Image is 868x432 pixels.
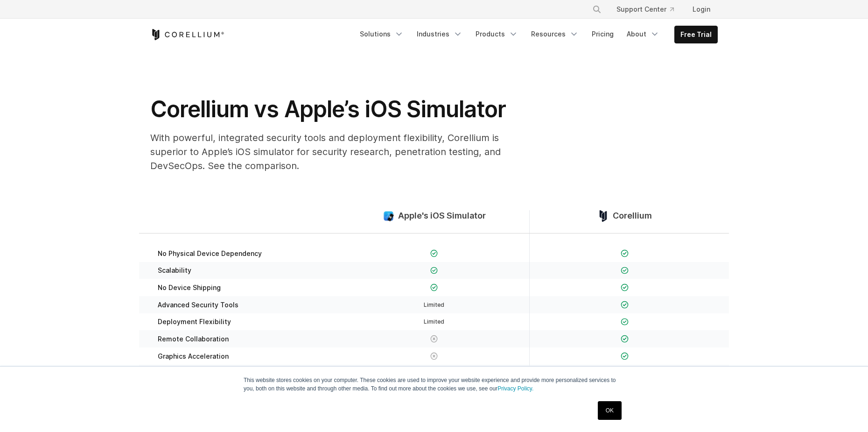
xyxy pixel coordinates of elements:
[430,335,438,343] img: X
[621,335,629,343] img: Checkmark
[621,352,629,360] img: Checkmark
[525,26,584,42] a: Resources
[613,211,652,221] span: Corellium
[158,266,191,275] span: Scalability
[158,249,262,258] span: No Physical Device Dependency
[354,26,718,43] div: Navigation Menu
[424,318,444,325] span: Limited
[609,1,681,18] a: Support Center
[411,26,468,42] a: Industries
[621,26,665,42] a: About
[424,301,444,308] span: Limited
[497,385,533,392] a: Privacy Policy.
[150,95,524,123] h1: Corellium vs Apple’s iOS Simulator
[158,301,238,309] span: Advanced Security Tools
[581,1,718,18] div: Navigation Menu
[158,352,229,361] span: Graphics Acceleration
[621,249,629,257] img: Checkmark
[621,267,629,275] img: Checkmark
[588,1,605,18] button: Search
[621,301,629,309] img: Checkmark
[158,283,221,292] span: No Device Shipping
[586,26,619,42] a: Pricing
[430,283,438,291] img: Checkmark
[621,283,629,291] img: Checkmark
[150,29,224,40] a: Corellium Home
[158,318,231,326] span: Deployment Flexibility
[383,210,394,222] img: compare_ios-simulator--large
[158,335,229,343] span: Remote Collaboration
[598,401,622,420] a: OK
[470,26,524,42] a: Products
[685,1,718,18] a: Login
[430,352,438,360] img: X
[430,249,438,257] img: Checkmark
[398,211,486,221] span: Apple's iOS Simulator
[244,376,624,393] p: This website stores cookies on your computer. These cookies are used to improve your website expe...
[150,131,524,173] p: With powerful, integrated security tools and deployment flexibility, Corellium is superior to App...
[621,318,629,326] img: Checkmark
[675,26,717,43] a: Free Trial
[354,26,409,42] a: Solutions
[430,267,438,275] img: Checkmark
